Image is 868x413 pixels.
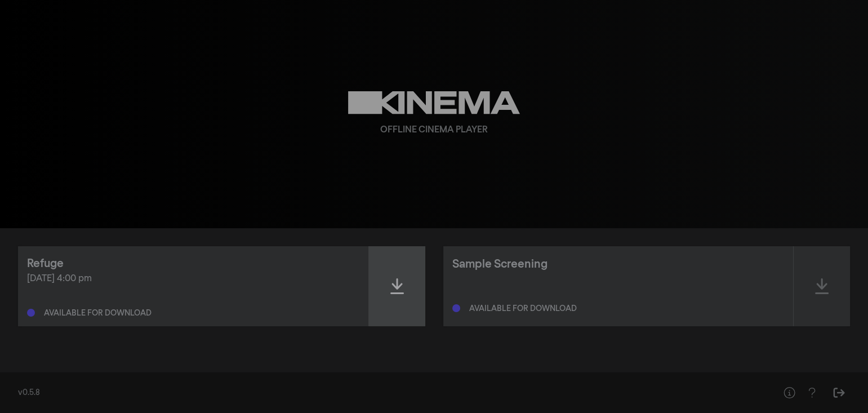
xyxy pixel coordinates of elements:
button: Sign Out [827,381,850,404]
div: [DATE] 4:00 pm [27,272,359,286]
button: Help [800,381,823,404]
div: Available for download [44,309,152,317]
button: Help [778,381,800,404]
div: Offline Cinema Player [380,123,488,137]
div: Available for download [469,305,577,313]
div: Sample Screening [452,256,547,273]
div: Refuge [27,255,64,272]
div: v0.5.8 [18,387,755,399]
